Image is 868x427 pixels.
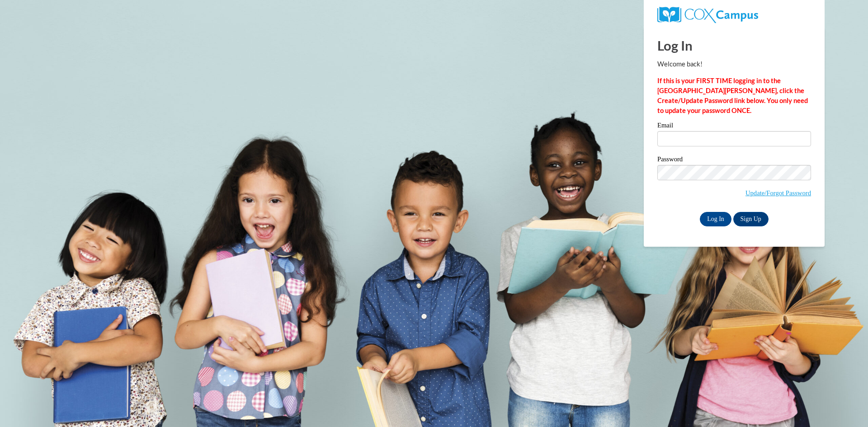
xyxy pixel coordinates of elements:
[657,59,811,69] p: Welcome back!
[700,212,731,226] input: Log In
[657,77,808,114] strong: If this is your FIRST TIME logging in to the [GEOGRAPHIC_DATA][PERSON_NAME], click the Create/Upd...
[657,156,811,165] label: Password
[657,36,811,55] h1: Log In
[745,189,811,197] a: Update/Forgot Password
[657,10,758,18] a: COX Campus
[733,212,769,226] a: Sign Up
[657,7,758,23] img: COX Campus
[657,122,811,131] label: Email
